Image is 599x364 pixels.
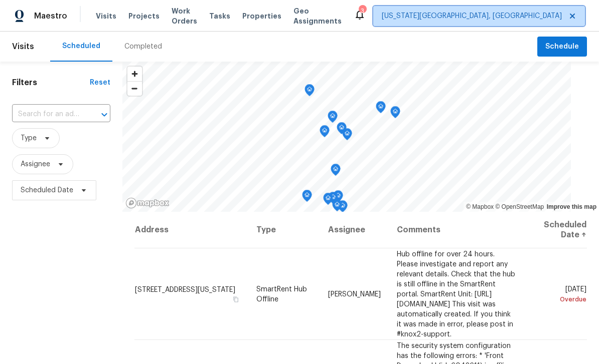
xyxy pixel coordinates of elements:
[532,285,586,304] span: [DATE]
[242,11,281,21] span: Properties
[331,164,341,179] div: Map marker
[90,78,110,88] div: Reset
[537,37,587,57] button: Schedule
[122,62,571,212] canvas: Map
[328,192,338,207] div: Map marker
[390,106,400,122] div: Map marker
[328,290,381,297] span: [PERSON_NAME]
[97,108,111,122] button: Open
[12,78,90,88] h1: Filters
[320,212,389,248] th: Assignee
[305,84,315,100] div: Map marker
[172,6,197,26] span: Work Orders
[21,185,73,195] span: Scheduled Date
[320,125,330,141] div: Map marker
[21,133,37,143] span: Type
[359,6,366,16] div: 3
[125,197,170,209] a: Mapbox homepage
[134,212,248,248] th: Address
[338,200,348,216] div: Map marker
[397,250,515,337] span: Hub offline for over 24 hours. Please investigate and report any relevant details. Check that the...
[333,190,343,206] div: Map marker
[127,82,142,96] span: Zoom out
[231,294,240,303] button: Copy Address
[382,11,562,21] span: [US_STATE][GEOGRAPHIC_DATA], [GEOGRAPHIC_DATA]
[466,203,494,210] a: Mapbox
[332,199,342,215] div: Map marker
[128,11,160,21] span: Projects
[12,107,82,122] input: Search for an address...
[135,286,235,293] span: [STREET_ADDRESS][US_STATE]
[21,159,50,169] span: Assignee
[127,67,142,81] button: Zoom in
[323,193,333,208] div: Map marker
[124,42,162,52] div: Completed
[96,11,116,21] span: Visits
[545,41,579,53] span: Schedule
[302,190,312,205] div: Map marker
[293,6,342,26] span: Geo Assignments
[209,13,230,20] span: Tasks
[524,212,587,248] th: Scheduled Date ↑
[337,122,347,138] div: Map marker
[34,11,67,21] span: Maestro
[532,294,586,304] div: Overdue
[256,285,307,302] span: SmartRent Hub Offline
[342,128,352,144] div: Map marker
[248,212,320,248] th: Type
[376,101,386,117] div: Map marker
[328,111,338,126] div: Map marker
[62,41,100,51] div: Scheduled
[127,81,142,96] button: Zoom out
[495,203,544,210] a: OpenStreetMap
[12,36,34,58] span: Visits
[547,203,596,210] a: Improve this map
[389,212,525,248] th: Comments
